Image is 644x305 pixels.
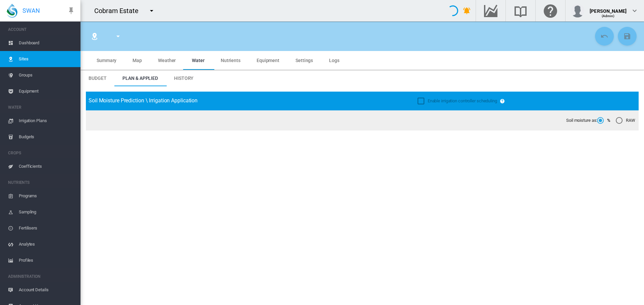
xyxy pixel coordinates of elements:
span: Soil moisture as: [566,117,597,123]
span: Enable irrigation controller scheduling [428,98,497,103]
span: History [174,75,194,81]
md-icon: icon-chevron-down [631,7,639,15]
span: Sites [19,51,75,67]
span: Logs [329,58,339,63]
span: Fertilisers [19,220,75,236]
span: Account Details [19,282,75,298]
span: Summary [97,58,116,63]
md-icon: icon-menu-down [114,32,122,40]
md-radio-button: RAW [616,117,635,124]
span: Dashboard [19,35,75,51]
span: Irrigation Plans [19,113,75,129]
md-icon: icon-map-marker-radius [91,32,99,40]
span: Soil Moisture Prediction \ Irrigation Application [89,97,198,104]
div: [PERSON_NAME] [590,5,627,12]
button: icon-menu-down [111,30,125,43]
span: Map [132,58,142,63]
span: Settings [296,58,313,63]
span: Sampling [19,204,75,220]
button: Click to go to list of Sites [88,30,101,43]
div: Cobram Estate [94,6,145,15]
md-icon: icon-menu-down [148,7,156,15]
img: SWAN-Landscape-Logo-Colour-drop.png [7,4,17,18]
md-radio-button: % [597,117,610,124]
span: Budget [89,75,106,81]
md-icon: icon-undo [600,32,608,40]
md-icon: Go to the Data Hub [483,7,499,15]
span: Coefficients [19,158,75,174]
span: CROPS [8,148,75,158]
span: Budgets [19,129,75,145]
span: SWAN [22,6,40,15]
span: Groups [19,67,75,83]
span: Programs [19,188,75,204]
md-icon: Click here for help [542,7,558,15]
md-icon: icon-pin [67,7,75,15]
img: profile.jpg [571,4,584,17]
span: (Admin) [602,14,615,18]
span: Profiles [19,252,75,268]
span: Equipment [257,58,279,63]
md-checkbox: Enable irrigation controller scheduling [418,98,497,104]
span: Analytes [19,236,75,252]
button: Save Changes [618,27,637,46]
button: icon-menu-down [145,4,158,17]
span: Water [192,58,205,63]
button: Cancel Changes [595,27,614,46]
span: Weather [158,58,176,63]
span: Plan & Applied [122,75,158,81]
span: NUTRIENTS [8,177,75,188]
span: Equipment [19,83,75,99]
md-icon: Search the knowledge base [513,7,529,15]
md-icon: icon-content-save [623,32,631,40]
span: Nutrients [221,58,240,63]
md-icon: icon-bell-ring [463,7,471,15]
span: ACCOUNT [8,24,75,35]
span: WATER [8,102,75,113]
span: ADMINISTRATION [8,271,75,282]
button: icon-bell-ring [460,4,474,17]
